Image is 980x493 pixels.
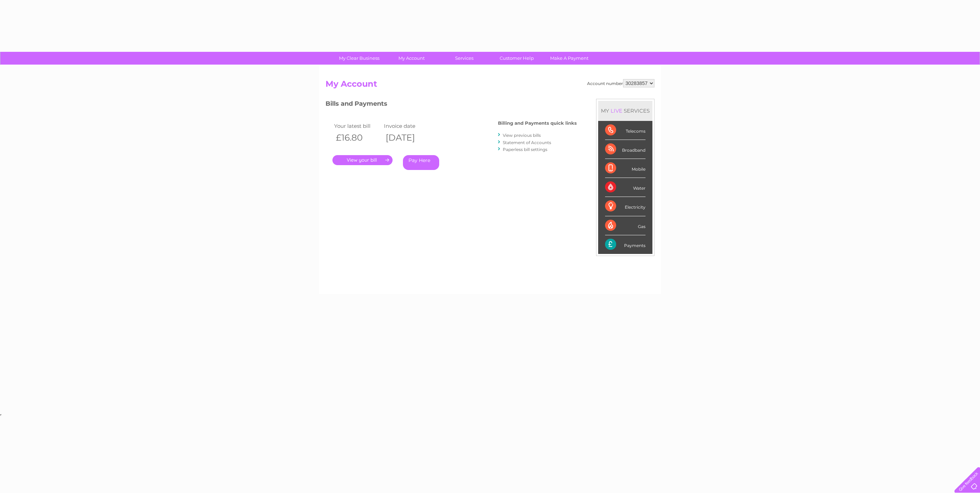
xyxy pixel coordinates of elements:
[332,131,382,145] th: £16.80
[382,121,432,131] td: Invoice date
[587,79,654,87] div: Account number
[605,159,646,178] div: Mobile
[488,52,545,65] a: Customer Help
[605,235,646,254] div: Payments
[326,79,654,92] h2: My Account
[605,140,646,159] div: Broadband
[383,52,440,65] a: My Account
[605,216,646,235] div: Gas
[605,197,646,216] div: Electricity
[503,133,541,138] a: View previous bills
[498,121,577,126] h4: Billing and Payments quick links
[436,52,493,65] a: Services
[331,52,388,65] a: My Clear Business
[541,52,598,65] a: Make A Payment
[598,101,652,121] div: MY SERVICES
[503,140,551,145] a: Statement of Accounts
[403,155,439,170] a: Pay Here
[503,147,547,152] a: Paperless bill settings
[326,99,577,111] h3: Bills and Payments
[382,131,432,145] th: [DATE]
[605,121,646,140] div: Telecoms
[332,155,393,165] a: .
[332,121,382,131] td: Your latest bill
[605,178,646,197] div: Water
[609,107,624,114] div: LIVE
